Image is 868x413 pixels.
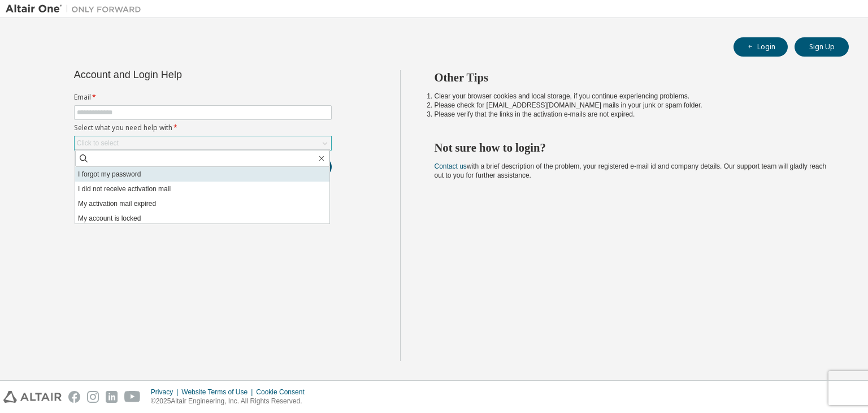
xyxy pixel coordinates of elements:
[435,110,829,119] li: Please verify that the links in the activation e-mails are not expired.
[435,162,467,170] a: Contact us
[151,397,311,406] p: © 2025 Altair Engineering, Inc. All Rights Reserved.
[74,93,332,102] label: Email
[106,391,118,403] img: linkedin.svg
[68,391,80,403] img: facebook.svg
[75,136,331,150] div: Click to select
[435,70,829,85] h2: Other Tips
[87,391,99,403] img: instagram.svg
[74,123,332,132] label: Select what you need help with
[74,70,280,79] div: Account and Login Help
[77,139,119,148] div: Click to select
[151,388,181,397] div: Privacy
[181,388,256,397] div: Website Terms of Use
[795,37,849,57] button: Sign Up
[435,140,829,155] h2: Not sure how to login?
[256,388,311,397] div: Cookie Consent
[3,391,62,403] img: altair_logo.svg
[75,167,329,182] li: I forgot my password
[6,3,147,15] img: Altair One
[435,101,829,110] li: Please check for [EMAIL_ADDRESS][DOMAIN_NAME] mails in your junk or spam folder.
[124,391,141,403] img: youtube.svg
[435,92,829,101] li: Clear your browser cookies and local storage, if you continue experiencing problems.
[435,162,827,179] span: with a brief description of the problem, your registered e-mail id and company details. Our suppo...
[734,37,788,57] button: Login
